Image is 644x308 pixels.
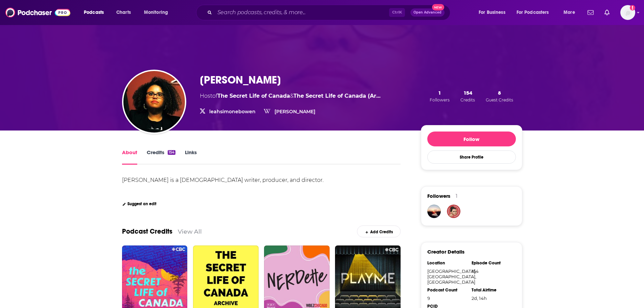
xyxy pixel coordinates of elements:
img: User Profile [620,5,635,20]
a: [PERSON_NAME] [275,109,315,115]
button: open menu [474,7,514,18]
a: ViewCredit [279,295,315,308]
a: leahsimonebowen [209,109,256,115]
button: open menu [79,7,113,18]
button: Open AdvancedNew [410,8,445,17]
div: Search podcasts, credits, & more... [202,5,457,20]
span: New [432,4,444,10]
a: Add Credits [357,226,401,237]
a: View Podcast [276,271,318,283]
span: of [212,93,290,99]
span: Logged in as HCCPublicity [620,5,635,20]
a: Suggest an edit [122,202,157,206]
svg: Add a profile image [630,5,635,10]
div: 154 [472,268,511,274]
input: Search podcasts, credits, & more... [215,7,389,18]
div: 154 [168,150,175,155]
a: The Secret Life of Canada [217,93,290,99]
img: WouldYouWander [427,205,441,218]
div: Episode Count [472,260,511,266]
a: View Podcast [347,271,389,283]
a: ViewCredit [208,295,243,308]
button: 154Credits [458,89,477,103]
a: View Podcast [134,271,175,283]
a: Podcast Credits [122,227,172,236]
span: 1 [438,90,441,96]
div: Location [427,260,467,266]
button: 8Guest Credits [484,89,515,103]
a: View Podcast [205,271,246,283]
a: ViewCredit [350,295,386,308]
span: Monitoring [144,8,168,17]
button: Follow [427,132,516,146]
button: 1Followers [428,89,452,103]
a: Show notifications dropdown [602,7,612,18]
span: & [290,93,293,99]
button: open menu [512,7,559,18]
span: More [564,8,575,17]
a: The Secret Life of Canada (Archive) [293,93,381,99]
span: Charts [116,8,131,17]
a: Charts [112,7,135,18]
button: Share Profile [427,150,516,164]
div: 9 [427,295,467,301]
div: 1 [456,193,457,199]
span: 154 [463,90,472,96]
div: Podcast Count [427,287,467,293]
h1: [PERSON_NAME] [200,73,281,87]
a: Show notifications dropdown [585,7,596,18]
button: open menu [559,7,583,18]
img: Podchaser - Follow, Share and Rate Podcasts [5,6,70,19]
span: For Podcasters [517,8,549,17]
span: For Business [479,8,505,17]
a: About [122,149,137,165]
div: [PERSON_NAME] is a [DEMOGRAPHIC_DATA] writer, producer, and director. [122,177,324,183]
a: View All [178,228,202,235]
span: Host [200,93,212,99]
span: Followers [427,193,450,199]
button: open menu [139,7,177,18]
button: Show profile menu [620,5,635,20]
a: ViewCredit [137,295,172,308]
div: Total Airtime [472,287,511,293]
span: Open Advanced [413,11,442,14]
span: Podcasts [84,8,104,17]
span: Ctrl K [389,8,405,17]
a: Credits154 [147,149,175,165]
span: 8 [498,90,501,96]
img: Leah-Simone Bowen [123,71,185,133]
h3: Creator Details [427,248,464,255]
span: Guest Credits [486,97,513,102]
img: AcademicAunties [447,205,460,218]
a: Links [185,149,197,165]
span: Followers [430,97,450,102]
span: Credits [460,97,475,102]
span: 62 hours, 12 minutes, 38 seconds [472,295,487,301]
div: [GEOGRAPHIC_DATA], [GEOGRAPHIC_DATA], [GEOGRAPHIC_DATA] [427,268,467,285]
